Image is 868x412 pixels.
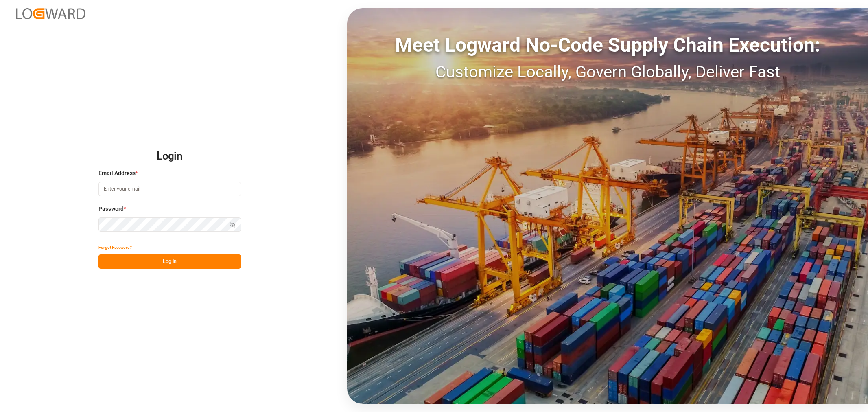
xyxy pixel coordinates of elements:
[98,254,241,269] button: Log In
[98,205,124,213] span: Password
[16,8,85,19] img: Logward_new_orange.png
[98,240,132,254] button: Forgot Password?
[98,182,241,196] input: Enter your email
[98,169,136,178] span: Email Address
[347,31,868,60] div: Meet Logward No-Code Supply Chain Execution:
[347,60,868,84] div: Customize Locally, Govern Globally, Deliver Fast
[98,143,241,169] h2: Login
